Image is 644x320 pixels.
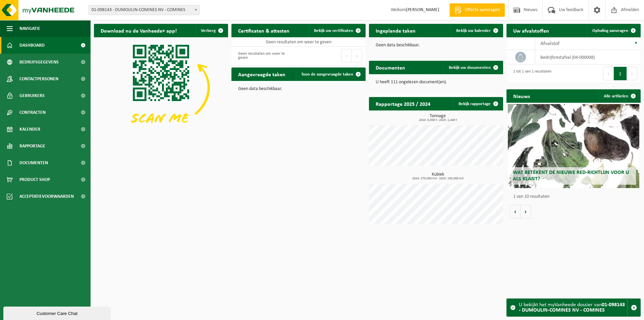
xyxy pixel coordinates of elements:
[19,37,45,54] span: Dashboard
[513,170,629,182] span: Wat betekent de nieuwe RED-richtlijn voor u als klant?
[94,24,183,37] h2: Download nu de Vanheede+ app!
[296,67,365,81] a: Toon de aangevraagde taken
[451,24,502,37] a: Bekijk uw kalender
[352,49,362,62] button: Next
[510,205,521,218] button: Vorige
[341,49,352,62] button: Previous
[19,138,45,154] span: Rapportage
[510,66,551,81] div: 1 tot 1 van 1 resultaten
[372,177,503,180] span: 2024: 270,000 m3 - 2025: 150,000 m3
[603,67,614,80] button: Previous
[201,29,216,33] span: Verberg
[369,61,412,74] h2: Documenten
[508,104,639,188] a: Wat betekent de nieuwe RED-richtlijn voor u als klant?
[376,43,496,48] p: Geen data beschikbaar.
[521,205,531,218] button: Volgende
[519,302,625,313] strong: 01-098143 - DUMOULIN-COMINES NV - COMINES
[231,67,292,81] h2: Aangevraagde taken
[456,29,491,33] span: Bekijk uw kalender
[238,87,359,91] p: Geen data beschikbaar.
[231,24,296,37] h2: Certificaten & attesten
[3,305,112,320] iframe: chat widget
[535,50,641,64] td: bedrijfsrestafval (04-000008)
[235,48,295,63] div: Geen resultaten om weer te geven
[372,114,503,122] h3: Tonnage
[506,24,556,37] h2: Uw afvalstoffen
[449,65,491,70] span: Bekijk uw documenten
[309,24,365,37] a: Bekijk uw certificaten
[506,89,537,102] h2: Nieuws
[301,72,353,77] span: Toon de aangevraagde taken
[372,172,503,180] h3: Kubiek
[19,154,48,171] span: Documenten
[89,5,200,15] span: 01-098143 - DUMOULIN-COMINES NV - COMINES
[519,299,627,316] div: U bekijkt het myVanheede dossier van
[19,87,45,104] span: Gebruikers
[614,67,627,80] button: 1
[94,37,228,138] img: Download de VHEPlus App
[513,194,637,199] p: 1 van 10 resultaten
[540,41,559,46] span: Afvalstof
[376,80,496,85] p: U heeft 111 ongelezen document(en).
[196,24,227,37] button: Verberg
[369,97,437,110] h2: Rapportage 2025 / 2024
[372,119,503,122] span: 2024: 0,000 t - 2025: 1,440 t
[592,29,628,33] span: Ophaling aanvragen
[19,188,74,205] span: Acceptatievoorwaarden
[443,61,502,74] a: Bekijk uw documenten
[463,7,501,13] span: Offerte aanvragen
[19,121,40,138] span: Kalender
[453,97,502,110] a: Bekijk rapportage
[369,24,422,37] h2: Ingeplande taken
[19,20,40,37] span: Navigatie
[627,67,637,80] button: Next
[89,5,199,15] span: 01-098143 - DUMOULIN-COMINES NV - COMINES
[19,71,58,87] span: Contactpersonen
[406,7,439,12] strong: [PERSON_NAME]
[587,24,640,37] a: Ophaling aanvragen
[231,37,366,47] td: Geen resultaten om weer te geven
[19,104,46,121] span: Contracten
[19,171,50,188] span: Product Shop
[314,29,353,33] span: Bekijk uw certificaten
[598,89,640,103] a: Alle artikelen
[19,54,59,71] span: Bedrijfsgegevens
[449,3,505,17] a: Offerte aanvragen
